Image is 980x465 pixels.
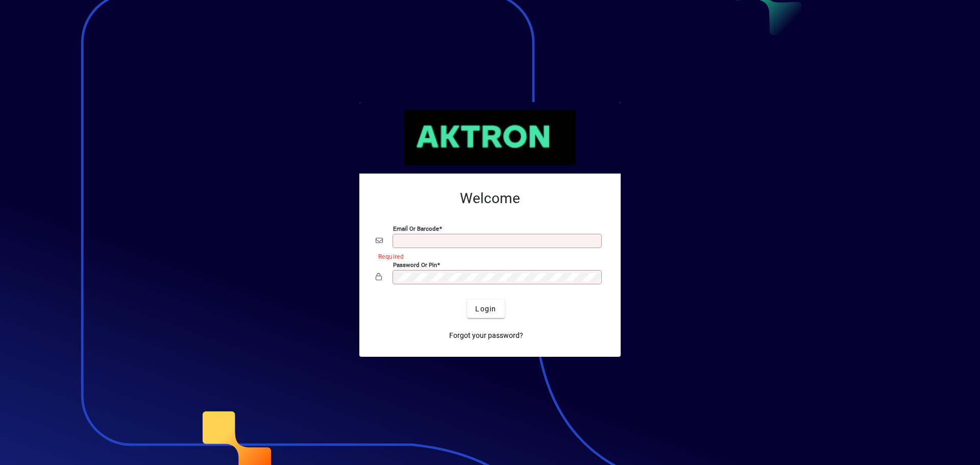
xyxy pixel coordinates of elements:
span: Login [475,304,496,314]
a: Forgot your password? [445,326,527,345]
mat-label: Email or Barcode [393,225,439,232]
mat-error: Required [378,251,596,261]
h2: Welcome [376,190,604,207]
span: Forgot your password? [449,330,523,341]
button: Login [467,300,504,318]
mat-label: Password or Pin [393,261,437,268]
